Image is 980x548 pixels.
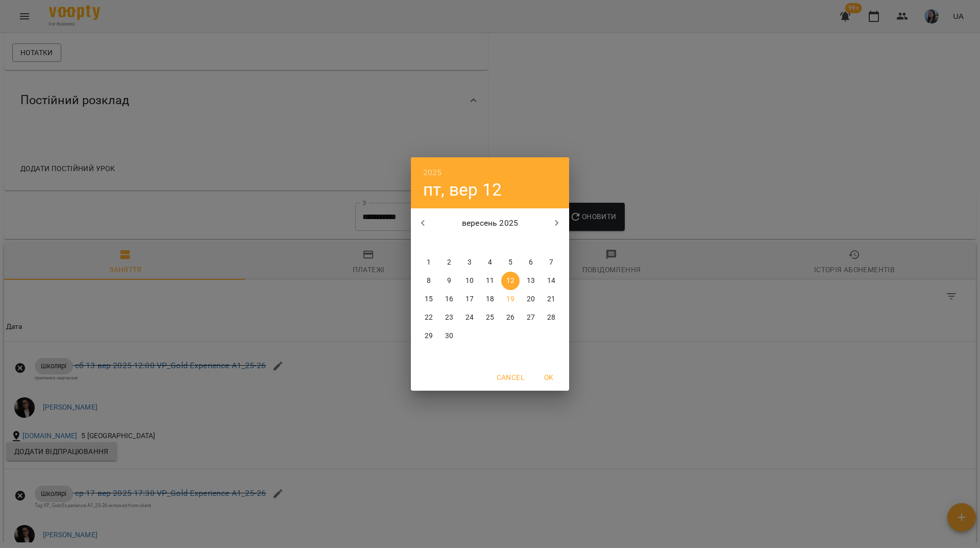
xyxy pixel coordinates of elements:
button: 2025 [423,165,442,180]
p: 11 [486,276,494,286]
button: 26 [501,308,520,327]
button: 7 [542,253,560,272]
p: 18 [486,294,494,304]
p: вересень 2025 [435,217,545,229]
button: 4 [481,253,499,272]
button: 18 [481,290,499,308]
span: ср [460,238,479,248]
p: 21 [547,294,555,304]
button: 25 [481,308,499,327]
span: Cancel [497,371,524,384]
button: 30 [440,327,458,345]
p: 25 [486,313,494,323]
p: 3 [468,257,472,268]
span: чт [481,238,499,248]
button: 5 [501,253,520,272]
p: 22 [425,313,433,323]
button: 16 [440,290,458,308]
button: 2 [440,253,458,272]
p: 24 [465,313,474,323]
p: 10 [465,276,474,286]
button: 19 [501,290,520,308]
button: 28 [542,308,560,327]
p: 4 [488,257,492,268]
p: 20 [527,294,535,304]
span: пн [420,238,438,248]
p: 1 [427,257,431,268]
button: 29 [420,327,438,345]
button: 3 [460,253,479,272]
p: 8 [427,276,431,286]
button: 14 [542,272,560,290]
button: Cancel [493,368,528,387]
p: 6 [529,257,533,268]
button: 24 [460,308,479,327]
p: 30 [445,331,453,341]
button: 11 [481,272,499,290]
p: 12 [506,276,514,286]
button: 21 [542,290,560,308]
p: 26 [506,313,514,323]
p: 23 [445,313,453,323]
p: 2 [447,257,451,268]
button: пт, вер 12 [423,179,502,200]
span: нд [542,238,560,248]
button: 22 [420,308,438,327]
span: вт [440,238,458,248]
button: 27 [522,308,540,327]
button: 20 [522,290,540,308]
p: 19 [506,294,514,304]
p: 16 [445,294,453,304]
span: пт [501,238,520,248]
button: 17 [460,290,479,308]
button: 12 [501,272,520,290]
p: 7 [549,257,553,268]
button: OK [532,368,565,387]
button: 13 [522,272,540,290]
button: 6 [522,253,540,272]
button: 23 [440,308,458,327]
span: OK [536,371,561,384]
button: 9 [440,272,458,290]
button: 8 [420,272,438,290]
p: 14 [547,276,555,286]
p: 17 [465,294,474,304]
p: 27 [527,313,535,323]
button: 10 [460,272,479,290]
p: 13 [527,276,535,286]
p: 28 [547,313,555,323]
button: 1 [420,253,438,272]
span: сб [522,238,540,248]
button: 15 [420,290,438,308]
p: 15 [425,294,433,304]
p: 9 [447,276,451,286]
p: 5 [508,257,512,268]
p: 29 [425,331,433,341]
